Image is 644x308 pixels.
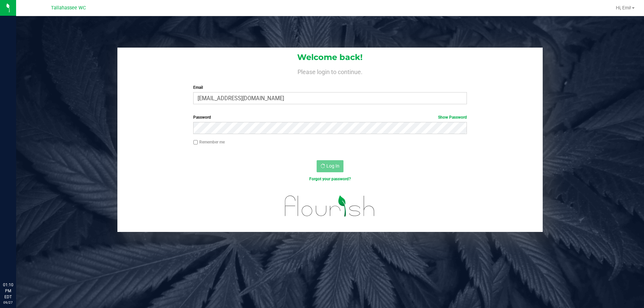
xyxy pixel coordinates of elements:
[193,84,467,90] label: Email
[117,67,543,75] h4: Please login to continue.
[309,177,351,181] a: Forgot your password?
[3,300,13,305] p: 09/27
[3,282,13,300] p: 01:10 PM EDT
[193,139,225,145] label: Remember me
[117,53,543,62] h1: Welcome back!
[438,115,467,120] a: Show Password
[317,160,343,172] button: Log In
[193,140,198,145] input: Remember me
[277,189,383,223] img: flourish_logo.svg
[51,5,86,11] span: Tallahassee WC
[616,5,631,10] span: Hi, Emi!
[193,115,211,120] span: Password
[326,163,339,169] span: Log In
